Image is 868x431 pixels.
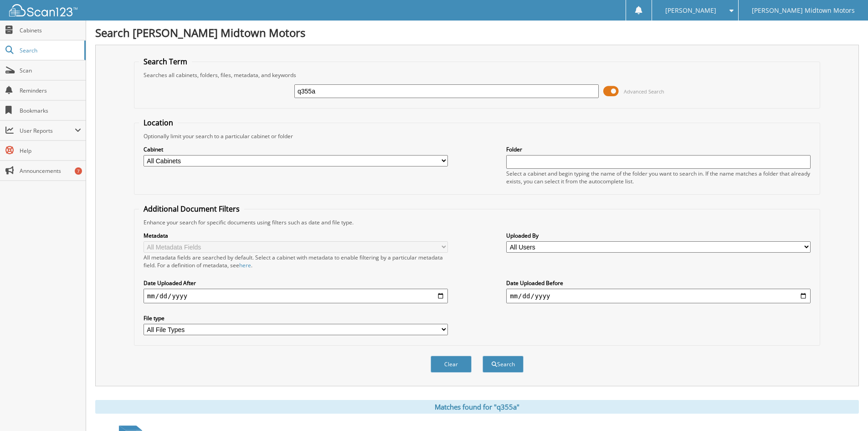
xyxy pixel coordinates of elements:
[139,71,815,79] div: Searches all cabinets, folders, files, metadata, and keywords
[506,232,811,239] label: Uploaded By
[144,289,448,303] input: start
[20,147,81,155] span: Help
[239,261,251,269] a: here
[20,67,81,74] span: Scan
[144,314,448,322] label: File type
[144,279,448,287] label: Date Uploaded After
[483,356,524,373] button: Search
[20,47,80,54] span: Search
[95,25,859,40] h1: Search [PERSON_NAME] Midtown Motors
[20,167,81,175] span: Announcements
[139,118,178,128] legend: Location
[506,279,811,287] label: Date Uploaded Before
[144,145,448,153] label: Cabinet
[665,8,716,13] span: [PERSON_NAME]
[752,8,855,13] span: [PERSON_NAME] Midtown Motors
[139,57,192,67] legend: Search Term
[20,127,75,135] span: User Reports
[95,400,859,414] div: Matches found for "q355a"
[431,356,472,373] button: Clear
[144,232,448,239] label: Metadata
[139,132,815,140] div: Optionally limit your search to a particular cabinet or folder
[506,170,811,185] div: Select a cabinet and begin typing the name of the folder you want to search in. If the name match...
[20,107,81,114] span: Bookmarks
[506,289,811,303] input: end
[20,26,81,34] span: Cabinets
[75,167,82,175] div: 7
[139,204,244,214] legend: Additional Document Filters
[506,145,811,153] label: Folder
[624,88,664,95] span: Advanced Search
[144,254,448,269] div: All metadata fields are searched by default. Select a cabinet with metadata to enable filtering b...
[9,4,77,16] img: scan123-logo-white.svg
[139,218,815,226] div: Enhance your search for specific documents using filters such as date and file type.
[20,87,81,94] span: Reminders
